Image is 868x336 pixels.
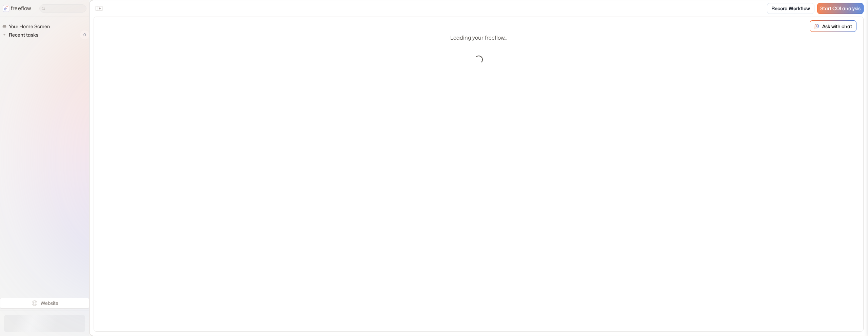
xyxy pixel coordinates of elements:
[450,34,507,42] p: Loading your freeflow...
[7,23,52,30] span: Your Home Screen
[820,6,861,12] span: Start COI analysis
[94,3,104,14] button: Close the sidebar
[767,3,814,14] a: Record Workflow
[11,4,31,13] p: freeflow
[817,3,864,14] a: Start COI analysis
[822,23,852,30] p: Ask with chat
[7,31,40,38] span: Recent tasks
[3,4,31,13] a: freeflow
[2,22,53,30] a: Your Home Screen
[2,31,41,39] button: Recent tasks
[80,30,89,39] span: 0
